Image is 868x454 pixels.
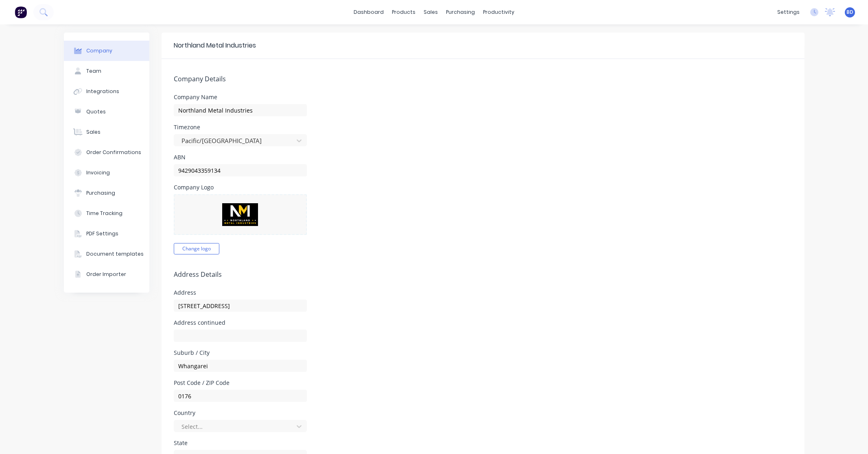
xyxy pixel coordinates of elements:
[350,6,388,18] a: dashboard
[479,6,518,18] div: productivity
[64,203,149,224] button: Time Tracking
[64,163,149,183] button: Invoicing
[174,350,307,356] div: Suburb / City
[86,230,118,237] div: PDF Settings
[174,124,307,130] div: Timezone
[64,122,149,142] button: Sales
[86,88,119,95] div: Integrations
[174,271,792,278] h5: Address Details
[174,185,307,190] div: Company Logo
[64,102,149,122] button: Quotes
[174,380,307,386] div: Post Code / ZIP Code
[86,128,101,136] div: Sales
[388,6,420,18] div: products
[174,243,219,254] button: Change logo
[15,6,27,18] img: Factory
[174,440,307,446] div: State
[773,6,804,18] div: settings
[420,6,442,18] div: sales
[174,75,792,83] h5: Company Details
[64,244,149,264] button: Document templates
[86,250,144,258] div: Document templates
[86,271,126,278] div: Order Importer
[86,67,101,75] div: Team
[846,9,853,16] span: BD
[64,41,149,61] button: Company
[64,61,149,81] button: Team
[86,189,115,197] div: Purchasing
[174,320,307,326] div: Address continued
[174,290,307,295] div: Address
[64,142,149,163] button: Order Confirmations
[64,264,149,285] button: Order Importer
[174,154,307,160] div: ABN
[64,224,149,244] button: PDF Settings
[64,183,149,203] button: Purchasing
[174,41,256,50] div: Northland Metal Industries
[174,94,307,100] div: Company Name
[86,169,110,176] div: Invoicing
[86,210,122,217] div: Time Tracking
[86,149,141,156] div: Order Confirmations
[86,47,112,54] div: Company
[442,6,479,18] div: purchasing
[86,108,106,115] div: Quotes
[64,81,149,102] button: Integrations
[174,410,307,416] div: Country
